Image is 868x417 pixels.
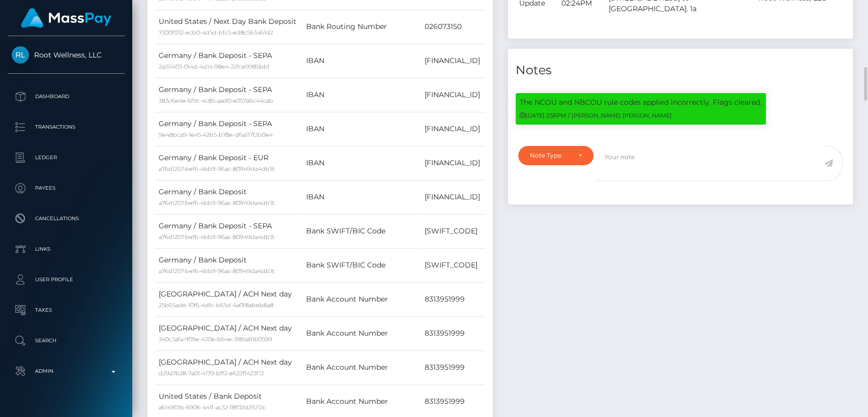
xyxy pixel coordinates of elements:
[21,8,111,28] img: MassPay Logo
[421,248,485,282] td: [SWIFT_CODE]
[155,350,303,384] td: [GEOGRAPHIC_DATA] / ACH Next day
[8,175,125,201] a: Payees
[8,267,125,292] a: User Profile
[12,46,29,64] img: Root Wellness, LLC
[12,303,121,318] p: Taxes
[159,233,275,241] small: a76d1257-bef6-4bb9-96ac-80949da4db7c
[155,248,303,282] td: Germany / Bank Deposit
[421,316,485,350] td: 8313951999
[155,112,303,146] td: Germany / Bank Deposit - SEPA
[421,78,485,112] td: [FINANCIAL_ID]
[159,370,264,377] small: d29a7b28-7a01-4179-bff2-e622ff423f12
[12,272,121,287] p: User Profile
[303,10,421,44] td: Bank Routing Number
[159,267,275,275] small: a76d1257-bef6-4bb9-96ac-80949da4db7c
[8,328,125,353] a: Search
[12,89,121,104] p: Dashboard
[12,364,121,379] p: Admin
[12,242,121,257] p: Links
[155,214,303,248] td: Germany / Bank Deposit - SEPA
[159,165,275,172] small: a76d1257-bef6-4bb9-96ac-80949da4db7c
[303,248,421,282] td: Bank SWIFT/BIC Code
[8,84,125,109] a: Dashboard
[421,146,485,180] td: [FINANCIAL_ID]
[520,97,762,108] p: The NCOU and NBCOU rule codes applied incorrectly. Flags cleared.
[155,44,303,78] td: Germany / Bank Deposit - SEPA
[155,10,303,44] td: United States / Next Day Bank Deposit
[303,78,421,112] td: IBAN
[12,211,121,226] p: Cancellations
[303,112,421,146] td: IBAN
[303,214,421,248] td: Bank SWIFT/BIC Code
[8,50,125,59] span: Root Wellness, LLC
[8,145,125,170] a: Ledger
[421,180,485,214] td: [FINANCIAL_ID]
[12,333,121,348] p: Search
[303,180,421,214] td: IBAN
[421,44,485,78] td: [FINANCIAL_ID]
[159,199,275,206] small: a76d1257-bef6-4bb9-96ac-80949da4db7c
[12,150,121,165] p: Ledger
[520,112,672,119] small: [DATE] 2:56PM / [PERSON_NAME] [PERSON_NAME]
[516,62,846,79] h4: Notes
[155,146,303,180] td: Germany / Bank Deposit - EUR
[303,44,421,78] td: IBAN
[12,120,121,135] p: Transactions
[421,282,485,316] td: 8313951999
[8,206,125,231] a: Cancellations
[421,214,485,248] td: [SWIFT_CODE]
[421,10,485,44] td: 026073150
[155,282,303,316] td: [GEOGRAPHIC_DATA] / ACH Next day
[8,297,125,323] a: Taxes
[159,302,274,309] small: 25b65ade-10f6-4dfc-b65d-4a0f8abeb8a8
[159,131,273,138] small: 9e48bca9-1e45-42b5-b78e-d6a117f2b0e4
[8,236,125,262] a: Links
[155,180,303,214] td: Germany / Bank Deposit
[530,152,570,160] div: Note Type
[8,114,125,140] a: Transactions
[159,336,272,343] small: 340c3afa-909e-430e-b64e-3f85a91b0599
[518,146,593,165] button: Note Type
[421,112,485,146] td: [FINANCIAL_ID]
[8,359,125,384] a: Admin
[303,350,421,384] td: Bank Account Number
[303,316,421,350] td: Bank Account Number
[303,146,421,180] td: IBAN
[12,181,121,196] p: Payees
[303,282,421,316] td: Bank Account Number
[421,350,485,384] td: 8313951999
[159,404,266,411] small: a614901b-6906-441f-ac32-f8f02d29212c
[159,63,270,70] small: 2a151403-014d-4d14-98e4-22fce9985bbf
[155,316,303,350] td: [GEOGRAPHIC_DATA] / ACH Next day
[159,29,273,36] small: 7300f032-ecb0-4d5d-bfc5-ed8c563461d2
[155,78,303,112] td: Germany / Bank Deposit - SEPA
[159,97,273,104] small: 383c6e4e-6f9c-4c85-aad0-e057a6c44cab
